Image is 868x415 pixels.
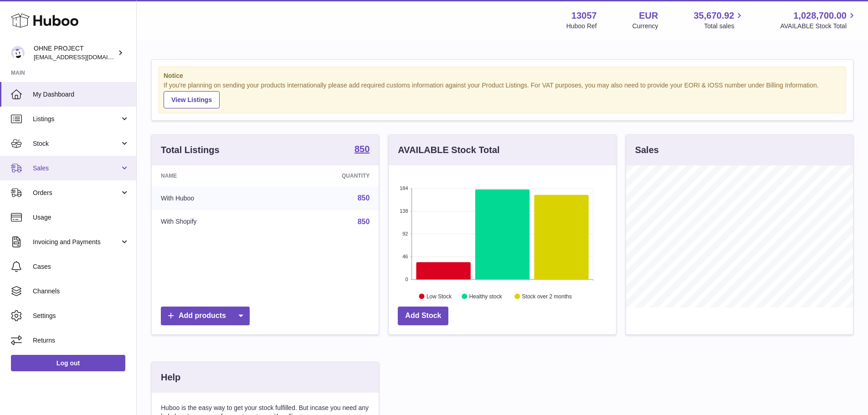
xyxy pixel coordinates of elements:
text: 92 [403,231,408,236]
span: Cases [33,262,129,271]
strong: EUR [639,10,658,22]
h3: Sales [635,144,659,156]
div: OHNE PROJECT [34,44,116,61]
div: If you're planning on sending your products internationally please add required customs informati... [164,81,841,108]
a: Add Stock [398,307,448,325]
span: 1,028,700.00 [793,10,847,22]
th: Quantity [274,165,379,186]
strong: Notice [164,72,841,80]
div: Currency [632,22,658,31]
strong: 13057 [571,10,597,22]
td: With Huboo [152,186,274,210]
a: 850 [358,218,370,225]
span: Settings [33,312,129,320]
img: internalAdmin-13057@internal.huboo.com [11,46,25,60]
a: 850 [358,194,370,202]
td: With Shopify [152,210,274,234]
text: 138 [400,208,408,214]
span: Channels [33,287,129,296]
a: Add products [161,307,250,325]
span: AVAILABLE Stock Total [780,22,857,31]
a: View Listings [164,91,220,108]
span: My Dashboard [33,90,129,99]
h3: AVAILABLE Stock Total [398,144,499,156]
text: 184 [400,185,408,191]
span: Listings [33,115,120,123]
a: 850 [354,144,370,155]
text: Low Stock [426,293,452,299]
span: Usage [33,213,129,222]
span: [EMAIL_ADDRESS][DOMAIN_NAME] [34,53,134,61]
h3: Help [161,371,180,384]
span: 35,670.92 [693,10,734,22]
a: 1,028,700.00 AVAILABLE Stock Total [780,10,857,31]
span: Invoicing and Payments [33,238,120,246]
a: 35,670.92 Total sales [693,10,745,31]
div: Huboo Ref [566,22,597,31]
text: 0 [406,277,408,282]
span: Sales [33,164,120,173]
span: Orders [33,189,120,197]
a: Log out [11,355,125,371]
span: Stock [33,139,120,148]
text: 46 [403,254,408,259]
span: Total sales [704,22,745,31]
span: Returns [33,336,129,345]
th: Name [152,165,274,186]
text: Healthy stock [469,293,503,299]
text: Stock over 2 months [522,293,572,299]
h3: Total Listings [161,144,220,156]
strong: 850 [354,144,370,154]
